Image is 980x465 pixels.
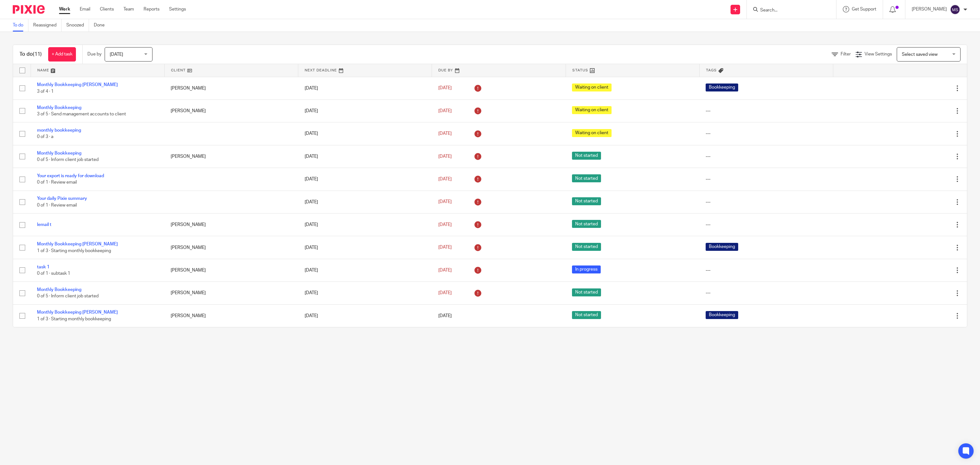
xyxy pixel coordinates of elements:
span: Not started [572,174,601,182]
span: Not started [572,311,601,319]
span: Waiting on client [572,106,612,114]
span: [DATE] [438,222,452,227]
span: [DATE] [438,268,452,272]
td: [DATE] [298,145,432,168]
span: (11) [33,52,42,57]
span: Filter [841,52,851,56]
td: [PERSON_NAME] [164,77,298,99]
span: [DATE] [438,314,452,318]
a: Reports [144,6,160,12]
a: Work [59,6,70,12]
span: 3 of 4 · 1 [37,89,54,94]
span: 1 of 3 · Starting monthly bookkeeping [37,249,111,253]
p: Due by [87,51,101,57]
span: [DATE] [438,109,452,113]
a: Your export is ready for download [37,174,104,178]
td: [PERSON_NAME] [164,304,298,327]
img: Pixie [13,5,45,14]
input: Search [760,8,817,13]
span: Tags [706,69,717,72]
p: [PERSON_NAME] [912,6,947,12]
div: --- [706,199,827,205]
span: Select saved view [902,52,938,57]
td: [PERSON_NAME] [164,236,298,259]
div: --- [706,108,827,114]
span: [DATE] [438,245,452,250]
span: Not started [572,243,601,251]
td: [DATE] [298,191,432,213]
div: --- [706,222,827,228]
td: [PERSON_NAME] [164,259,298,281]
h1: To do [19,51,42,58]
span: 0 of 3 · a [37,135,53,139]
a: Team [123,6,134,12]
span: [DATE] [438,131,452,136]
td: [DATE] [298,214,432,236]
span: Not started [572,152,601,160]
a: monthly bookkeeping [37,128,81,133]
div: --- [706,153,827,160]
a: Monthly Bookkeeping [37,151,81,156]
td: [DATE] [298,77,432,99]
a: Your daily Pixie summary [37,196,87,201]
span: In progress [572,265,601,273]
td: [PERSON_NAME] [164,214,298,236]
td: [DATE] [298,282,432,304]
a: Clients [100,6,114,12]
span: [DATE] [438,177,452,181]
span: [DATE] [438,291,452,295]
a: Monthly Bookkeeping [PERSON_NAME] [37,83,118,87]
a: Reassigned [33,19,62,32]
span: [DATE] [438,86,452,91]
a: lemail t [37,222,51,227]
a: To do [13,19,28,32]
span: Not started [572,197,601,205]
span: [DATE] [438,200,452,204]
a: Snoozed [66,19,89,32]
td: [DATE] [298,122,432,145]
span: 0 of 5 · Inform client job started [37,157,99,162]
span: 0 of 1 · subtask 1 [37,271,70,276]
td: [PERSON_NAME] [164,99,298,122]
span: Bookkeeping [706,84,738,91]
td: [PERSON_NAME] [164,282,298,304]
a: Settings [169,6,186,12]
span: [DATE] [110,52,123,57]
span: [DATE] [438,154,452,159]
img: svg%3E [950,4,960,15]
td: [DATE] [298,99,432,122]
a: + Add task [48,47,76,62]
span: 1 of 3 · Starting monthly bookkeeping [37,317,111,321]
span: 0 of 1 · Review email [37,180,77,185]
a: Monthly Bookkeeping [PERSON_NAME] [37,242,118,246]
a: Email [80,6,90,12]
span: Waiting on client [572,129,612,137]
span: 0 of 5 · Inform client job started [37,294,99,299]
div: --- [706,267,827,273]
span: View Settings [865,52,892,56]
td: [PERSON_NAME] [164,145,298,168]
span: Bookkeeping [706,243,738,251]
a: Done [94,19,109,32]
div: --- [706,176,827,182]
span: 0 of 1 · Review email [37,203,77,207]
a: Monthly Bookkeeping [37,105,81,110]
span: Not started [572,220,601,228]
a: Monthly Bookkeeping [PERSON_NAME] [37,310,118,315]
div: --- [706,130,827,137]
span: Not started [572,288,601,296]
td: [DATE] [298,304,432,327]
td: [DATE] [298,259,432,281]
td: [DATE] [298,168,432,191]
a: Monthly Bookkeeping [37,287,81,292]
td: [DATE] [298,236,432,259]
div: --- [706,290,827,296]
span: Bookkeeping [706,311,738,319]
span: 3 of 5 · Send management accounts to client [37,112,126,116]
span: Get Support [852,7,876,11]
a: task 1 [37,265,49,269]
span: Waiting on client [572,84,612,91]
